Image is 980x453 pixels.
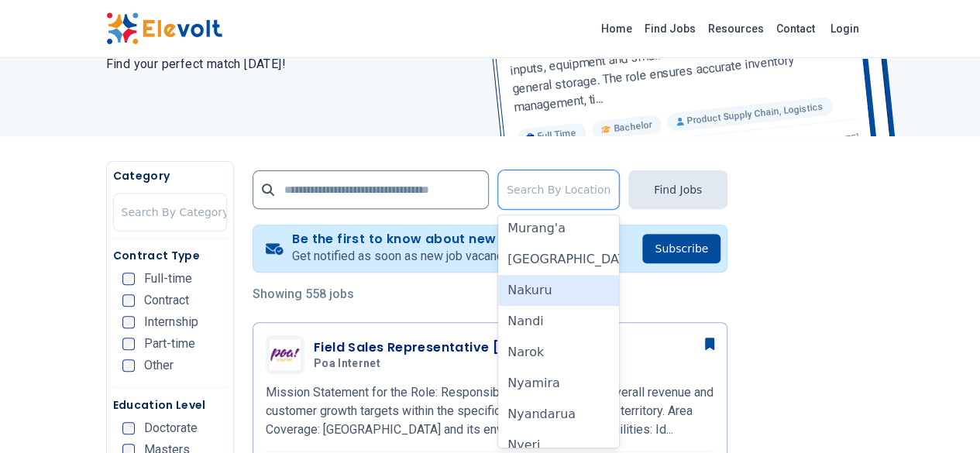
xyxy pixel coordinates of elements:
div: Nandi [498,306,619,337]
span: Contract [144,294,189,307]
div: Nyamira [498,368,619,399]
span: Poa Internet [314,357,380,371]
input: Internship [122,316,135,328]
a: Contact [770,16,821,41]
div: [GEOGRAPHIC_DATA] [498,244,619,275]
span: Doctorate [144,422,198,434]
a: Find Jobs [638,16,702,41]
img: Elevolt [106,12,222,45]
input: Doctorate [122,422,135,434]
a: Home [595,16,638,41]
span: Internship [144,316,198,328]
h4: Be the first to know about new jobs. [292,232,584,247]
span: Full-time [144,273,192,285]
div: Nakuru [498,275,619,306]
span: Other [144,359,174,372]
p: Showing 558 jobs [253,285,727,304]
h5: Category [113,168,227,184]
p: Get notified as soon as new job vacancies are posted. [292,247,584,266]
input: Contract [122,294,135,307]
input: Full-time [122,273,135,285]
div: Narok [498,337,619,368]
span: Part-time [144,338,195,350]
p: Mission Statement for the Role: Responsible for delivering the overall revenue and customer growt... [266,383,714,439]
h5: Education Level [113,397,227,413]
h3: Field Sales Representative [PERSON_NAME] [314,338,601,357]
button: Subscribe [642,234,720,263]
div: Nyandarua [498,399,619,430]
div: Murang'a [498,213,619,244]
a: Resources [702,16,770,41]
input: Other [122,359,135,372]
h5: Contract Type [113,248,227,263]
iframe: Chat Widget [903,379,980,453]
button: Find Jobs [628,170,727,209]
img: Poa Internet [270,339,301,370]
input: Part-time [122,338,135,350]
a: Login [821,13,868,44]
